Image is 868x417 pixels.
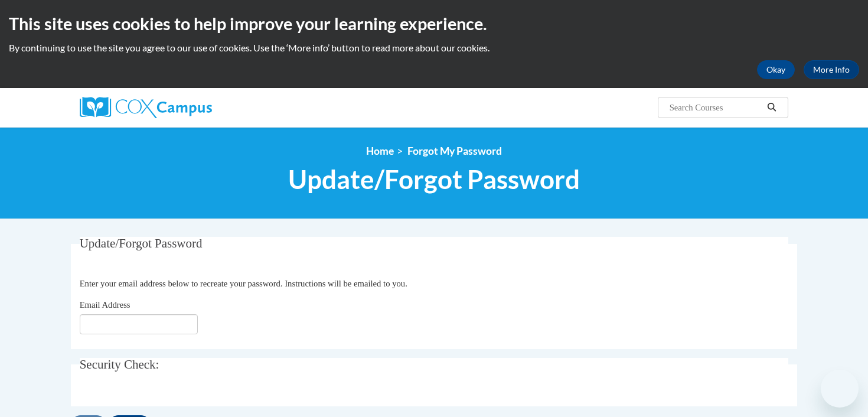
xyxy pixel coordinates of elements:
[804,60,859,79] a: More Info
[80,236,203,250] span: Update/Forgot Password
[366,145,394,157] a: Home
[821,370,859,408] iframe: Button to launch messaging window
[9,12,859,35] h2: This site uses cookies to help improve your learning experience.
[80,97,304,118] a: Cox Campus
[80,300,130,310] span: Email Address
[80,314,198,334] input: Email
[80,279,407,288] span: Enter your email address below to recreate your password. Instructions will be emailed to you.
[9,41,859,54] p: By continuing to use the site you agree to our use of cookies. Use the ‘More info’ button to read...
[80,357,159,372] span: Security Check:
[407,145,502,157] span: Forgot My Password
[757,60,795,79] button: Okay
[668,100,763,115] input: Search Courses
[288,164,580,195] span: Update/Forgot Password
[763,100,781,115] button: Search
[80,97,212,118] img: Cox Campus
